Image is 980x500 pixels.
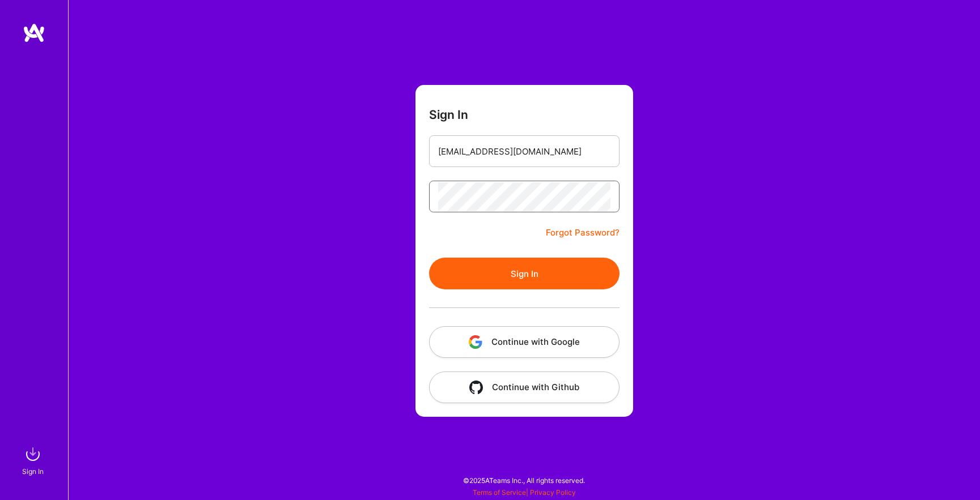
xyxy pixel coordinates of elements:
h3: Sign In [429,108,468,122]
div: © 2025 ATeams Inc., All rights reserved. [68,466,980,494]
button: Continue with Google [429,326,620,358]
button: Sign In [429,258,620,289]
span: | [473,488,576,497]
a: Terms of Service [473,488,526,497]
a: Forgot Password? [546,226,620,240]
input: Email... [438,137,610,166]
img: icon [469,335,482,349]
a: Privacy Policy [530,488,576,497]
div: Sign In [22,465,44,477]
img: sign in [22,443,44,465]
button: Continue with Github [429,371,620,403]
img: icon [469,381,483,394]
img: logo [23,23,45,43]
a: sign inSign In [24,443,44,477]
